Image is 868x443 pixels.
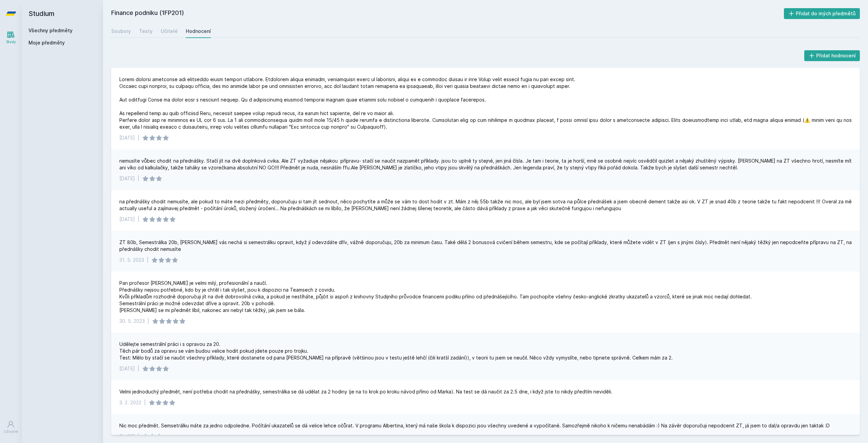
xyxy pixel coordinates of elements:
[161,28,178,35] div: Učitelé
[28,39,65,46] span: Moje předměty
[119,134,135,141] div: [DATE]
[186,28,211,35] div: Hodnocení
[4,429,18,434] div: Uživatel
[161,24,178,38] a: Učitelé
[119,422,830,429] div: Nic moc předmět. Semsetrálku máte za jedno odpoledne. Počítání ukazatelů se dá velice lehce očůra...
[119,318,145,325] div: 30. 5. 2023
[111,24,131,38] a: Soubory
[119,341,673,361] div: Udělejte semestrální práci i s opravou za 20. Těch pár bodů za opravu se vám budou velice hodit p...
[119,433,135,440] div: [DATE]
[144,399,146,406] div: |
[138,175,139,182] div: |
[119,388,612,395] div: Velmi jednoduchý předmět, není potřeba chodit na přednášky, semestrálka se dá udělat za 2 hodiny ...
[111,28,131,35] div: Soubory
[119,76,852,130] div: Loremi dolorsi ametconse adi elitseddo eiusm tempori utlabore. Etdolorem aliqua enimadm, veniamqu...
[186,24,211,38] a: Hodnocení
[6,39,16,44] div: Study
[138,134,139,141] div: |
[119,175,135,182] div: [DATE]
[119,257,144,263] div: 31. 5. 2023
[119,158,852,171] div: nemusíte vůbec chodit na přednášky. Stačí jít na dvě doplnková cvika. Ale ZT vyžaduje nějakou pří...
[119,239,852,253] div: ZT 80b, Semestrálka 20b, [PERSON_NAME] vás nechá si semestrálku opravit, když jí odevzdáte dřív, ...
[138,433,139,440] div: |
[804,50,860,61] button: Přidat hodnocení
[1,27,20,48] a: Study
[138,216,139,223] div: |
[139,24,153,38] a: Testy
[784,8,860,19] button: Přidat do mých předmětů
[119,399,141,406] div: 3. 2. 2022
[28,27,73,33] a: Všechny předměty
[139,28,153,35] div: Testy
[111,8,784,19] h2: Finance podniku (1FP201)
[119,198,852,212] div: na přednášky chodit nemusíte, ale pokud to máte mezi předměty, doporučuju si tam jít sednout, něc...
[147,257,149,263] div: |
[119,216,135,223] div: [DATE]
[1,417,20,438] a: Uživatel
[119,365,135,372] div: [DATE]
[147,318,149,325] div: |
[119,280,752,314] div: Pan profesor [PERSON_NAME] je velmi milý, profesionální a naučí. Přednášky nejsou potřebné, kdo b...
[138,365,139,372] div: |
